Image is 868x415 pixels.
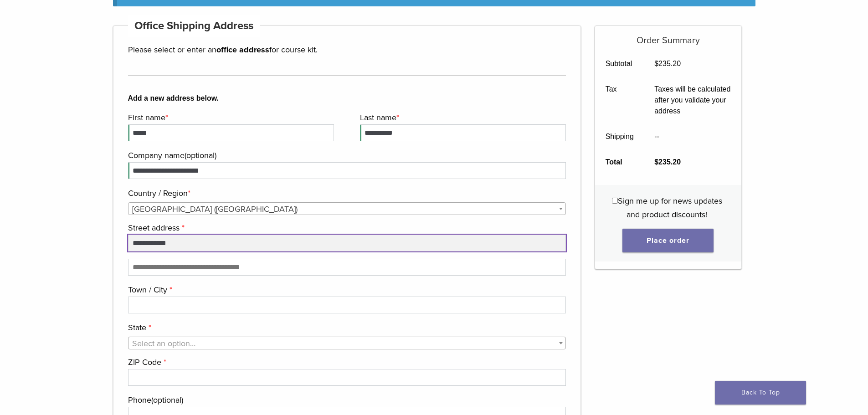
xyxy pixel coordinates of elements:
[622,229,714,252] button: Place order
[612,198,618,204] input: Sign me up for news updates and product discounts!
[654,133,659,140] span: --
[128,337,566,349] span: State
[128,221,564,235] label: Street address
[595,77,644,124] th: Tax
[216,45,269,55] strong: office address
[128,203,566,215] span: United States (US)
[654,158,658,166] span: $
[151,395,183,405] span: (optional)
[128,202,566,215] span: Country / Region
[132,338,195,348] span: Select an option…
[595,149,644,175] th: Total
[128,355,564,369] label: ZIP Code
[128,15,260,37] h4: Office Shipping Address
[128,186,564,200] label: Country / Region
[185,150,216,160] span: (optional)
[595,51,644,77] th: Subtotal
[654,158,681,166] bdi: 235.20
[715,381,806,405] a: Back To Top
[128,393,564,407] label: Phone
[128,149,564,162] label: Company name
[128,111,332,124] label: First name
[618,196,722,220] span: Sign me up for news updates and product discounts!
[128,283,564,297] label: Town / City
[595,26,741,46] h5: Order Summary
[595,124,644,149] th: Shipping
[644,77,741,124] td: Taxes will be calculated after you validate your address
[360,111,564,124] label: Last name
[128,321,564,334] label: State
[654,60,681,67] bdi: 235.20
[654,60,658,67] span: $
[128,43,566,56] p: Please select or enter an for course kit.
[128,93,566,104] b: Add a new address below.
